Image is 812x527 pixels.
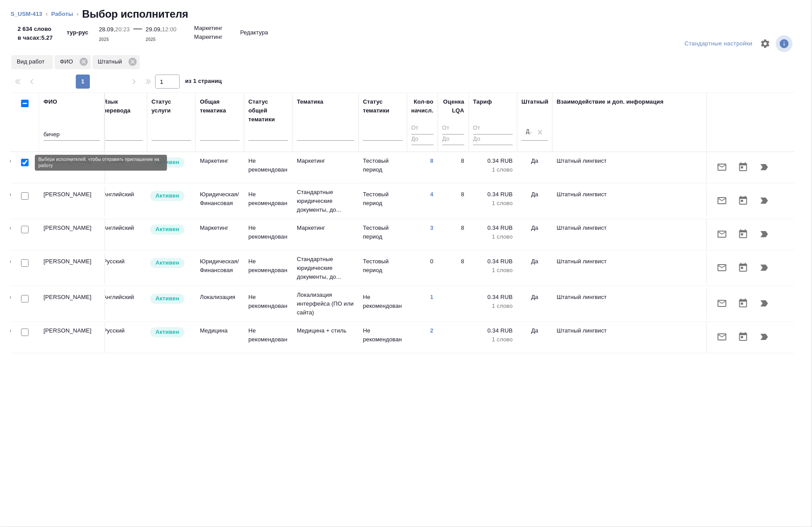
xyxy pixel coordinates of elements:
[473,123,513,134] input: От
[359,219,407,250] td: Тестовый период
[60,57,76,66] p: ФИО
[412,134,434,145] input: До
[430,191,434,198] a: 4
[297,255,354,281] p: Стандартные юридические документы, до...
[557,257,702,266] p: Штатный лингвист
[412,123,434,134] input: От
[99,186,147,217] td: Английский
[99,253,147,284] td: Русский
[438,152,469,183] td: 8
[363,97,403,115] div: Статус тематики
[473,97,492,106] div: Тариф
[733,257,754,278] button: Открыть календарь загрузки
[473,165,513,174] p: 1 слово
[473,199,513,208] p: 1 слово
[39,219,105,250] td: [PERSON_NAME]
[93,55,140,69] div: Штатный
[473,335,513,344] p: 1 слово
[682,37,755,51] div: split button
[196,219,244,250] td: Маркетинг
[557,224,702,232] p: Штатный лингвист
[156,158,179,167] p: Активен
[244,186,293,217] td: Не рекомендован
[244,152,293,183] td: Не рекомендован
[712,190,733,211] button: Отправить предложение о работе
[430,224,434,231] a: 3
[11,11,42,17] a: S_USM-413
[99,26,115,33] p: 28.09,
[21,226,29,233] input: Выбери исполнителей, чтобы отправить приглашение на работу
[473,326,513,335] p: 0.34 RUB
[156,225,179,234] p: Активен
[99,152,147,183] td: Русский
[473,266,513,275] p: 1 слово
[196,253,244,284] td: Юридическая/Финансовая
[733,326,754,348] button: Открыть календарь загрузки
[17,57,48,66] p: Вид работ
[733,190,754,211] button: Открыть календарь загрузки
[194,24,222,33] p: Маркетинг
[430,157,434,164] a: 8
[146,26,162,33] p: 29.09,
[754,157,775,178] button: Продолжить
[473,293,513,302] p: 0.34 RUB
[55,55,91,69] div: ФИО
[473,257,513,266] p: 0.34 RUB
[39,322,105,353] td: [PERSON_NAME]
[359,322,407,353] td: Не рекомендован
[152,97,191,115] div: Статус услуги
[407,253,438,284] td: 0
[522,97,549,106] div: Штатный
[39,152,105,183] td: [PERSON_NAME]
[712,257,733,278] button: Отправить предложение о работе
[248,97,288,124] div: Статус общей тематики
[473,134,513,145] input: До
[733,157,754,178] button: Открыть календарь загрузки
[517,288,552,319] td: Да
[196,186,244,217] td: Юридическая/Финансовая
[430,327,434,334] a: 2
[196,322,244,353] td: Медицина
[359,152,407,183] td: Тестовый период
[733,224,754,245] button: Открыть календарь загрузки
[21,192,29,200] input: Выбери исполнителей, чтобы отправить приглашение на работу
[21,259,29,267] input: Выбери исполнителей, чтобы отправить приглашение на работу
[557,157,702,165] p: Штатный лингвист
[359,288,407,319] td: Не рекомендован
[754,257,775,278] button: Продолжить
[442,134,464,145] input: До
[297,188,354,214] p: Стандартные юридические документы, до...
[359,186,407,217] td: Тестовый период
[51,11,73,17] a: Работы
[133,21,142,44] div: —
[44,97,57,106] div: ФИО
[39,186,105,217] td: [PERSON_NAME]
[557,293,702,302] p: Штатный лингвист
[776,35,794,52] span: Посмотреть информацию
[244,288,293,319] td: Не рекомендован
[99,219,147,250] td: Английский
[21,329,29,336] input: Выбери исполнителей, чтобы отправить приглашение на работу
[185,76,222,89] span: из 1 страниц
[244,219,293,250] td: Не рекомендован
[359,253,407,284] td: Тестовый период
[39,253,105,284] td: [PERSON_NAME]
[430,294,434,300] a: 1
[196,288,244,319] td: Локализация
[297,326,354,335] p: Медицина + стиль
[412,97,434,115] div: Кол-во начисл.
[297,97,323,106] div: Тематика
[473,224,513,232] p: 0.34 RUB
[733,293,754,314] button: Открыть календарь загрузки
[156,294,179,303] p: Активен
[156,191,179,200] p: Активен
[754,224,775,245] button: Продолжить
[754,190,775,211] button: Продолжить
[18,25,53,34] p: 2 634 слово
[156,328,179,336] p: Активен
[11,7,801,21] nav: breadcrumb
[755,33,776,54] span: Настроить таблицу
[297,291,354,317] p: Локализация интерфейса (ПО или сайта)
[156,258,179,267] p: Активен
[240,28,268,37] p: Редактура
